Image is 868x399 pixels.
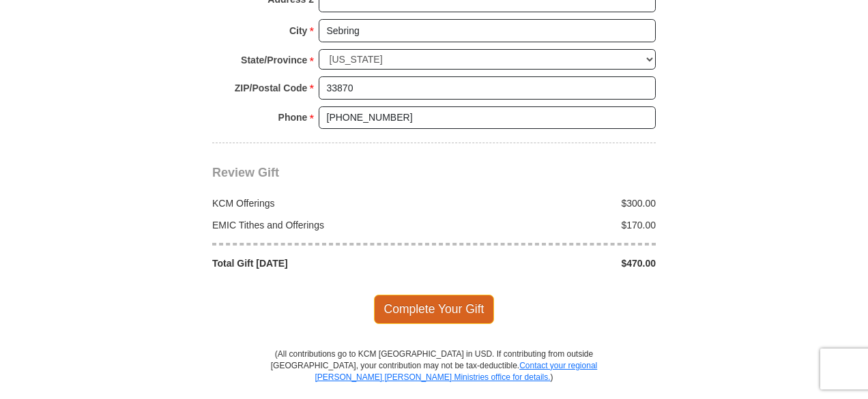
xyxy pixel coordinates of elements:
span: Complete Your Gift [374,295,495,323]
div: $300.00 [434,196,663,210]
div: $170.00 [434,218,663,232]
strong: ZIP/Postal Code [235,78,308,98]
div: $470.00 [434,256,663,270]
strong: Phone [278,108,308,127]
strong: State/Province [241,50,307,70]
div: EMIC Tithes and Offerings [205,218,435,232]
div: KCM Offerings [205,196,435,210]
div: Total Gift [DATE] [205,256,435,270]
strong: City [289,21,307,40]
span: Review Gift [212,166,279,179]
a: Contact your regional [PERSON_NAME] [PERSON_NAME] Ministries office for details. [315,361,597,382]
